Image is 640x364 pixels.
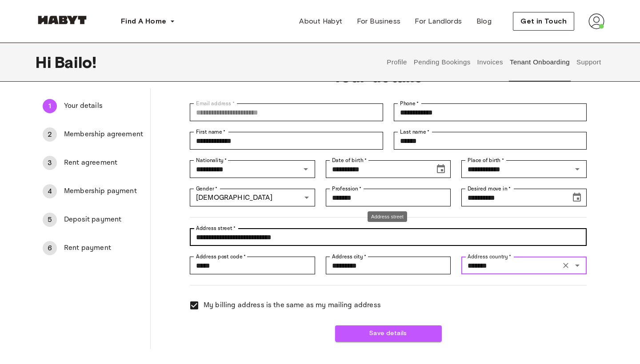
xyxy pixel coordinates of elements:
[36,237,150,259] div: 6Rent payment
[43,241,57,255] div: 6
[332,253,366,261] label: Address city
[415,16,462,27] span: For Landlords
[432,160,450,178] button: Choose date, selected date is Sep 12, 2003
[560,259,572,272] button: Clear
[408,12,469,30] a: For Landlords
[350,12,408,30] a: For Business
[36,124,150,145] div: 2Membership agreement
[292,12,349,30] a: About Habyt
[588,13,604,29] img: avatar
[326,189,451,206] div: Profession
[43,184,57,198] div: 4
[196,253,246,261] label: Address post code
[520,16,567,27] span: Get in Touch
[43,99,57,113] div: 1
[468,253,512,261] label: Address country
[196,156,227,164] label: Nationality
[568,189,586,206] button: Choose date, selected date is Sep 1, 2025
[121,16,166,27] span: Find A Home
[357,16,401,27] span: For Business
[36,16,89,24] img: Habyt
[64,101,143,111] span: Your details
[571,259,584,272] button: Open
[300,163,312,175] button: Open
[196,99,235,107] label: Email address
[400,99,419,107] label: Phone
[326,257,451,274] div: Address city
[43,156,57,170] div: 3
[36,53,55,71] span: Hi
[43,213,57,227] div: 5
[64,214,143,225] span: Deposit payment
[190,228,587,246] div: Address street
[190,189,315,206] div: [DEMOGRAPHIC_DATA]
[368,211,407,222] div: Address street
[36,209,150,230] div: 5Deposit payment
[36,152,150,174] div: 3Rent agreement
[114,12,182,30] button: Find A Home
[476,16,492,27] span: Blog
[55,53,96,71] span: Bailo !
[204,300,381,311] span: My billing address is the same as my mailing address
[575,43,602,82] button: Support
[332,156,367,164] label: Date of birth
[394,103,587,121] div: Phone
[571,163,584,175] button: Open
[513,12,574,31] button: Get in Touch
[36,95,150,117] div: 1Your details
[299,16,342,27] span: About Habyt
[468,156,504,164] label: Place of birth
[190,103,383,121] div: Email address
[394,132,587,150] div: Last name
[196,224,236,232] label: Address street
[64,186,143,197] span: Membership payment
[412,43,472,82] button: Pending Bookings
[64,129,143,140] span: Membership agreement
[400,128,430,136] label: Last name
[64,243,143,253] span: Rent payment
[43,127,57,142] div: 2
[196,185,217,193] label: Gender
[386,43,408,82] button: Profile
[335,325,442,342] button: Save details
[469,12,499,30] a: Blog
[179,67,576,86] span: Your details
[36,181,150,202] div: 4Membership payment
[384,43,604,82] div: user profile tabs
[64,158,143,168] span: Rent agreement
[190,257,315,274] div: Address post code
[476,43,504,82] button: Invoices
[196,128,226,136] label: First name
[190,132,383,150] div: First name
[332,185,362,193] label: Profession
[468,185,511,193] label: Desired move in
[509,43,571,82] button: Tenant Onboarding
